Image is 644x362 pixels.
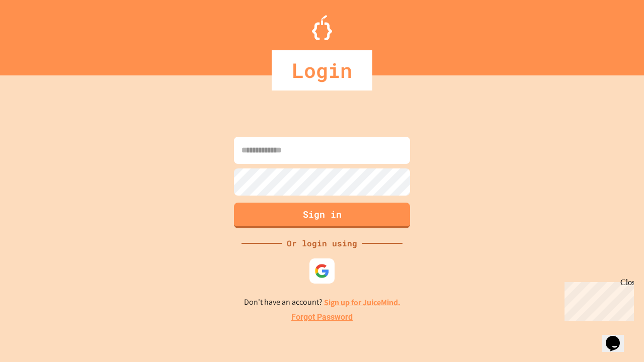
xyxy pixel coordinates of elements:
iframe: chat widget [602,322,634,352]
div: Login [272,50,372,90]
div: Chat with us now!Close [4,4,69,64]
iframe: chat widget [560,278,634,321]
p: Don't have an account? [244,296,400,309]
button: Sign in [234,203,410,228]
img: Logo.svg [312,15,332,40]
a: Forgot Password [291,311,353,323]
div: Or login using [282,237,362,249]
a: Sign up for JuiceMind. [324,297,400,308]
img: google-icon.svg [314,263,330,279]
